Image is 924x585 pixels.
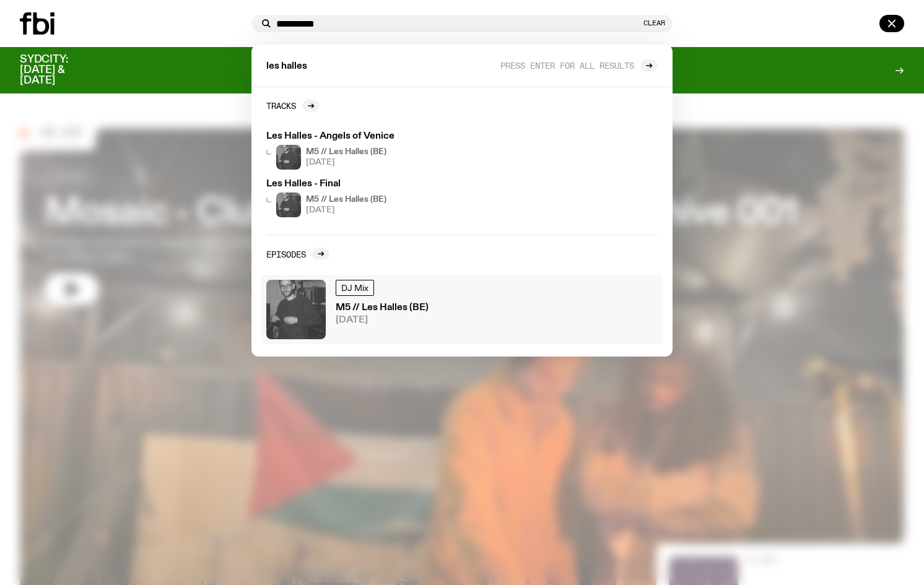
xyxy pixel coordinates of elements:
[266,180,494,189] h3: Les Halles - Final
[500,61,634,70] span: Press enter for all results
[266,249,306,259] h2: Episodes
[306,158,386,167] span: [DATE]
[261,127,499,175] a: Les Halles - Angels of VeniceM5 // Les Halles (BE)[DATE]
[20,54,99,86] h3: SYDCITY: [DATE] & [DATE]
[306,206,386,214] span: [DATE]
[306,148,386,156] h4: M5 // Les Halles (BE)
[306,196,386,204] h4: M5 // Les Halles (BE)
[266,101,296,110] h2: Tracks
[261,175,499,222] a: Les Halles - FinalM5 // Les Halles (BE)[DATE]
[500,59,658,72] a: Press enter for all results
[266,132,494,141] h3: Les Halles - Angels of Venice
[643,20,665,27] button: Clear
[336,303,429,313] h3: M5 // Les Halles (BE)
[336,316,429,325] span: [DATE]
[266,62,307,71] span: les halles
[261,275,663,344] a: DJ MixM5 // Les Halles (BE)[DATE]
[266,100,320,112] a: Tracks
[266,248,329,260] a: Episodes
